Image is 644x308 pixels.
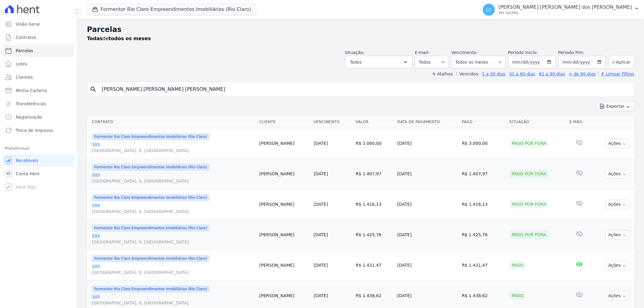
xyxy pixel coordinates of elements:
th: Data de Pagamento [395,116,460,128]
a: Minha Carteira [2,84,75,97]
span: Parcelas [16,48,33,54]
td: R$ 1.416,13 [460,189,507,220]
strong: Todas [87,36,103,41]
span: Transferências [16,101,46,107]
span: Troca de Arquivos [16,127,53,133]
th: Cliente [257,116,311,128]
p: [PERSON_NAME] [PERSON_NAME] dos [PERSON_NAME] [498,4,632,10]
span: [GEOGRAPHIC_DATA], 0, [GEOGRAPHIC_DATA] [92,300,255,306]
td: R$ 1.425,76 [353,220,395,250]
td: [DATE] [395,250,460,281]
td: [DATE] [395,220,460,250]
p: Ver opções [498,10,632,15]
span: Formentor Rio Claro Empreendimentos Imobiliários (Rio Claro) [92,164,210,171]
a: 103[GEOGRAPHIC_DATA], 0, [GEOGRAPHIC_DATA] [92,263,255,275]
a: 103[GEOGRAPHIC_DATA], 0, [GEOGRAPHIC_DATA] [92,172,255,184]
a: Clientes [2,71,75,83]
h2: Parcelas [87,24,634,35]
td: R$ 1.431,47 [353,250,395,281]
th: Situação [507,116,567,128]
span: Contratos [16,34,36,40]
th: E-mail [567,116,592,128]
button: Ações [605,139,630,148]
a: [DATE] [314,232,328,237]
a: 103[GEOGRAPHIC_DATA], 0, [GEOGRAPHIC_DATA] [92,141,255,154]
div: Pago por fora [509,230,549,239]
span: Clientes [16,74,33,80]
a: Contratos [2,31,75,43]
span: Lotes [16,61,27,67]
label: Situação: [345,50,364,55]
td: [PERSON_NAME] [257,128,311,159]
a: 61 a 90 dias [539,71,565,76]
a: Conta Hent [2,168,75,180]
a: Visão Geral [2,18,75,30]
a: 103[GEOGRAPHIC_DATA], 0, [GEOGRAPHIC_DATA] [92,294,255,306]
td: [DATE] [395,159,460,189]
a: [DATE] [314,202,328,207]
a: 1 a 30 dias [482,71,505,76]
span: Negativação [16,114,42,120]
td: R$ 3.000,00 [460,128,507,159]
button: Ações [605,169,630,179]
a: Recebíveis [2,154,75,167]
span: Visão Geral [16,21,40,27]
td: R$ 1.407,97 [353,159,395,189]
td: [PERSON_NAME] [257,159,311,189]
div: Pago [509,261,526,269]
th: Vencimento [311,116,353,128]
td: [DATE] [395,128,460,159]
span: Todos [350,59,362,66]
td: [PERSON_NAME] [257,250,311,281]
a: Negativação [2,111,75,123]
span: Formentor Rio Claro Empreendimentos Imobiliários (Rio Claro) [92,194,210,201]
label: Vencimento: [451,50,478,55]
button: Ações [605,291,630,300]
a: 103[GEOGRAPHIC_DATA], 0, [GEOGRAPHIC_DATA] [92,202,255,214]
input: Buscar por nome do lote ou do cliente [98,83,632,95]
a: Lotes [2,58,75,70]
span: Formentor Rio Claro Empreendimentos Imobiliários (Rio Claro) [92,255,210,262]
a: Parcelas [2,45,75,57]
a: [DATE] [314,263,328,268]
a: ✗ Limpar Filtros [598,71,634,76]
i: search [90,86,97,93]
a: 31 a 60 dias [509,71,535,76]
a: Transferências [2,98,75,110]
label: ↯ Atalhos [432,71,453,76]
span: [GEOGRAPHIC_DATA], 0, [GEOGRAPHIC_DATA] [92,148,255,154]
th: Pago [460,116,507,128]
button: Exportar [596,102,634,111]
div: Pago [509,291,526,300]
label: Vencidos: [457,71,479,76]
a: Troca de Arquivos [2,124,75,136]
td: [DATE] [395,189,460,220]
span: Recebíveis [16,157,38,164]
a: [DATE] [314,171,328,176]
span: [GEOGRAPHIC_DATA], 0, [GEOGRAPHIC_DATA] [92,239,255,245]
label: Período Inicío: [508,50,538,55]
td: R$ 1.407,97 [460,159,507,189]
div: Pago por fora [509,170,549,178]
td: R$ 1.416,13 [353,189,395,220]
a: 103[GEOGRAPHIC_DATA], 0, [GEOGRAPHIC_DATA] [92,233,255,245]
label: E-mail: [415,50,430,55]
a: [DATE] [314,293,328,298]
button: Ações [605,261,630,270]
strong: todos os meses [109,36,151,41]
button: Formentor Rio Claro Empreendimentos Imobiliários (Rio Claro) [87,4,256,15]
div: Pago por fora [509,200,549,208]
button: Ações [605,230,630,240]
div: Pago por fora [509,139,549,148]
span: Formentor Rio Claro Empreendimentos Imobiliários (Rio Claro) [92,224,210,232]
td: [PERSON_NAME] [257,220,311,250]
span: Conta Hent [16,171,40,177]
button: LC [PERSON_NAME] [PERSON_NAME] dos [PERSON_NAME] Ver opções [478,1,644,18]
div: Plataformas [5,145,72,152]
span: [GEOGRAPHIC_DATA], 0, [GEOGRAPHIC_DATA] [92,178,255,184]
td: R$ 1.425,76 [460,220,507,250]
span: Formentor Rio Claro Empreendimentos Imobiliários (Rio Claro) [92,285,210,293]
span: Minha Carteira [16,87,47,94]
span: LC [486,8,492,12]
button: Aplicar [608,56,634,68]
